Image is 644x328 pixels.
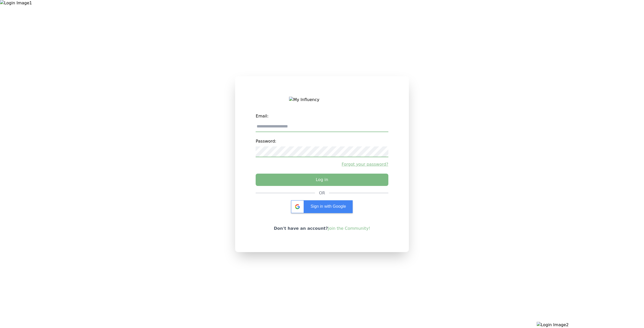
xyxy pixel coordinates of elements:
[274,225,370,232] p: Don't have an account?
[256,174,388,186] button: Log in
[289,97,355,103] img: My Influency
[328,226,370,231] a: Join the Community!
[256,161,388,167] a: Forgot your password?
[319,190,325,196] div: OR
[537,322,644,328] img: Login Image2
[256,136,388,146] label: Password:
[291,200,353,213] div: Sign in with Google
[311,204,346,208] span: Sign in with Google
[256,111,388,121] label: Email:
